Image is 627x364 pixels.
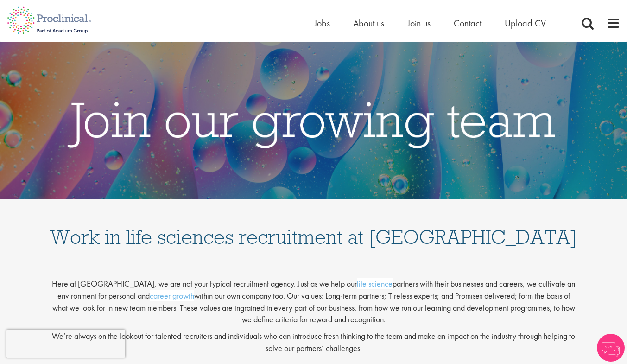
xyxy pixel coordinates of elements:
[505,17,546,29] a: Upload CV
[597,334,625,362] img: Chatbot
[407,17,431,29] a: Join us
[50,270,578,326] p: Here at [GEOGRAPHIC_DATA], we are not your typical recruitment agency. Just as we help our partne...
[50,330,578,354] p: We’re always on the lookout for talented recruiters and individuals who can introduce fresh think...
[50,208,578,247] h1: Work in life sciences recruitment at [GEOGRAPHIC_DATA]
[150,290,194,301] a: career growth
[454,17,481,29] a: Contact
[6,330,125,358] iframe: reCAPTCHA
[357,278,393,289] a: life science
[314,17,330,29] a: Jobs
[353,17,384,29] a: About us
